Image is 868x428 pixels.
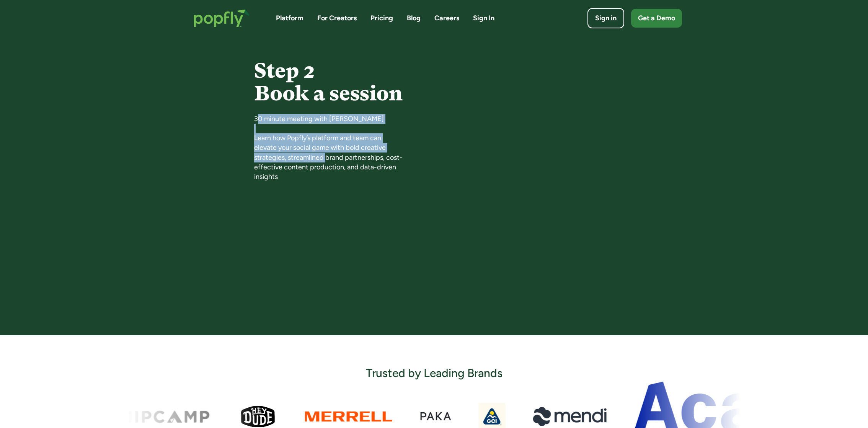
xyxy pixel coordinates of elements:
[587,8,624,28] a: Sign in
[370,13,393,23] a: Pricing
[462,52,584,320] iframe: Select a Date & Time - Calendly
[473,13,494,23] a: Sign In
[638,13,675,23] div: Get a Demo
[366,366,503,380] h3: Trusted by Leading Brands
[595,13,617,23] div: Sign in
[276,13,303,23] a: Platform
[254,59,405,105] h1: Step 2 Book a session
[434,13,459,23] a: Careers
[186,2,258,35] a: home
[407,13,421,23] a: Blog
[631,9,682,28] a: Get a Demo
[254,114,405,182] div: 30 minute meeting with [PERSON_NAME] Learn how Popfly’s platform and team can elevate your social...
[317,13,357,23] a: For Creators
